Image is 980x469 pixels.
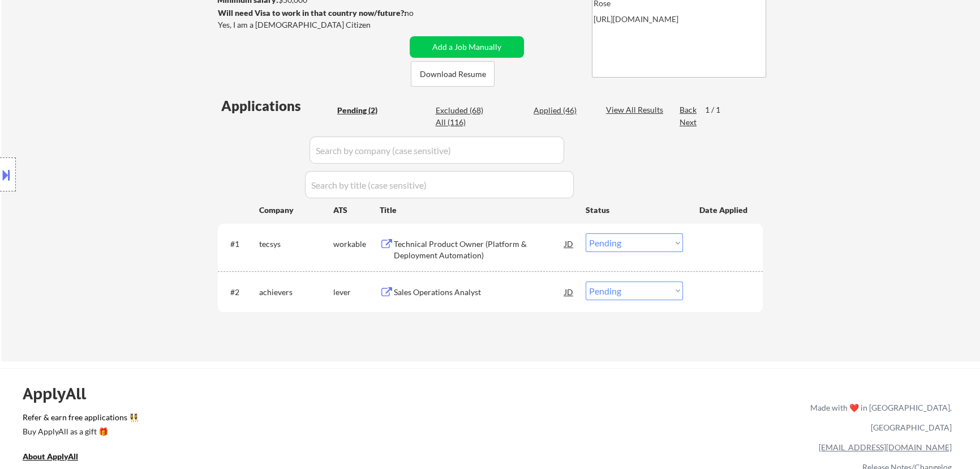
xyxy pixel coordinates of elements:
div: Yes, I am a [DEMOGRAPHIC_DATA] Citizen [218,19,409,31]
div: Applied (46) [534,105,590,116]
a: About ApplyAll [23,450,94,464]
input: Search by title (case sensitive) [305,171,574,198]
div: no [405,7,437,19]
div: JD [564,233,575,254]
div: #2 [230,287,250,298]
u: About ApplyAll [23,451,78,461]
div: #1 [230,238,250,250]
div: Date Applied [699,204,749,216]
div: Status [586,199,683,220]
div: lever [333,287,380,298]
div: Sales Operations Analyst [394,287,565,298]
div: Applications [221,99,333,113]
a: Buy ApplyAll as a gift 🎁 [23,425,136,440]
div: Pending (2) [337,105,394,116]
strong: Will need Visa to work in that country now/future?: [218,8,406,18]
a: [EMAIL_ADDRESS][DOMAIN_NAME] [819,442,952,452]
div: Made with ❤️ in [GEOGRAPHIC_DATA], [GEOGRAPHIC_DATA] [806,398,952,437]
button: Add a Job Manually [410,36,524,58]
div: Back [680,104,698,116]
div: View All Results [606,104,667,116]
div: ATS [333,204,380,216]
button: Download Resume [411,61,495,87]
div: achievers [259,287,333,298]
div: JD [564,282,575,302]
div: Buy ApplyAll as a gift 🎁 [23,428,136,436]
input: Search by company (case sensitive) [310,137,564,164]
div: workable [333,238,380,250]
div: tecsys [259,238,333,250]
div: 1 / 1 [705,104,731,116]
div: Company [259,204,333,216]
div: Excluded (68) [435,105,492,116]
div: ApplyAll [23,384,99,403]
a: Refer & earn free applications 👯‍♀️ [23,413,574,425]
div: All (116) [435,117,492,128]
div: Technical Product Owner (Platform & Deployment Automation) [394,238,565,261]
div: Title [380,204,575,216]
div: Next [680,117,698,128]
